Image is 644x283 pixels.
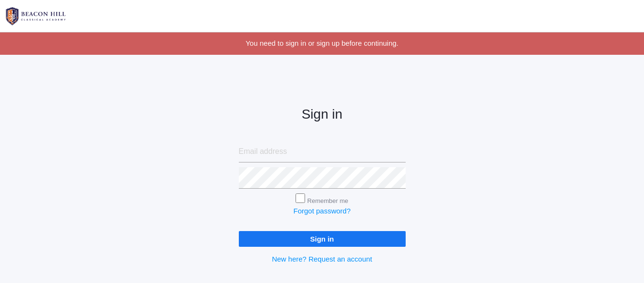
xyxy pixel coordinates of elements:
[239,107,406,122] h2: Sign in
[239,231,406,247] input: Sign in
[239,141,406,162] input: Email address
[307,197,348,204] label: Remember me
[293,207,350,215] a: Forgot password?
[272,255,372,263] a: New here? Request an account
